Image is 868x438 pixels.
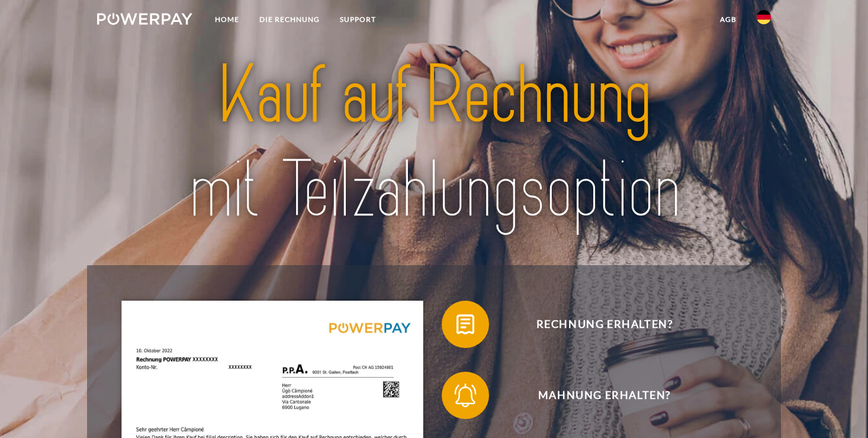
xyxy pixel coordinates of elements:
[459,372,750,419] span: Mahnung erhalten?
[442,301,750,348] button: Rechnung erhalten?
[130,44,738,242] img: title-powerpay_de.svg
[451,381,480,410] img: qb_bell.svg
[451,310,480,339] img: qb_bill.svg
[249,9,330,30] a: DIE RECHNUNG
[710,9,747,30] a: agb
[757,10,771,24] img: de
[330,9,386,30] a: SUPPORT
[459,301,750,348] span: Rechnung erhalten?
[821,391,859,429] iframe: Schaltfläche zum Öffnen des Messaging-Fensters
[442,372,750,419] button: Mahnung erhalten?
[205,9,249,30] a: Home
[97,13,192,25] img: logo-powerpay-white.svg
